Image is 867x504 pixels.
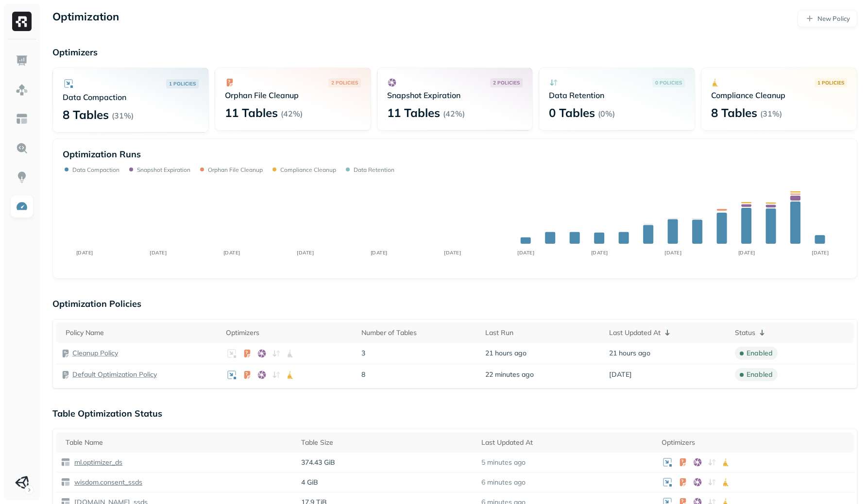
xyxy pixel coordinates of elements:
p: 5 minutes ago [481,458,526,467]
div: Policy Name [66,328,216,337]
p: New Policy [817,14,850,23]
div: Optimizers [226,328,352,337]
p: enabled [747,370,773,379]
span: 21 hours ago [485,349,527,358]
p: Optimizers [52,47,857,58]
p: Snapshot Expiration [387,90,523,100]
p: 4 GiB [301,478,472,487]
p: 1 POLICIES [169,80,196,87]
p: ( 0% ) [598,109,615,118]
p: 11 Tables [387,105,440,120]
p: 8 Tables [63,107,109,122]
p: Optimization Runs [63,149,141,160]
a: Cleanup Policy [72,349,118,358]
span: [DATE] [609,370,632,379]
img: table [61,457,70,467]
p: Snapshot Expiration [137,166,190,173]
div: Table Size [301,438,472,447]
div: Status [735,327,849,338]
div: Number of Tables [361,328,476,337]
div: Table Name [66,438,291,447]
p: 0 POLICIES [655,79,682,86]
a: Default Optimization Policy [72,370,157,379]
p: 8 Tables [711,105,757,120]
p: Table Optimization Status [52,408,857,419]
img: Asset Explorer [16,113,28,125]
p: 2 POLICIES [493,79,520,86]
p: 1 POLICIES [817,79,844,86]
p: Data Compaction [63,92,199,102]
a: New Policy [798,10,857,27]
p: ml.optimizer_ds [72,458,122,467]
tspan: [DATE] [444,250,461,256]
p: enabled [747,349,773,358]
p: Compliance Cleanup [280,166,336,173]
span: 22 minutes ago [485,370,534,379]
img: Query Explorer [16,142,28,154]
tspan: [DATE] [297,250,314,256]
p: 0 Tables [549,105,595,120]
p: Data Retention [354,166,394,173]
p: Orphan File Cleanup [225,90,361,100]
p: Orphan File Cleanup [208,166,263,173]
p: 11 Tables [225,105,278,120]
a: wisdom.consent_ssds [70,478,142,487]
span: 21 hours ago [609,349,650,358]
p: 374.43 GiB [301,458,472,467]
p: 3 [361,349,476,358]
p: Data Retention [549,90,685,100]
p: Data Compaction [72,166,119,173]
img: Insights [16,171,28,184]
tspan: [DATE] [150,250,167,256]
tspan: [DATE] [591,250,608,256]
tspan: [DATE] [517,250,534,256]
a: ml.optimizer_ds [70,458,122,467]
tspan: [DATE] [664,250,681,256]
div: Last Run [485,328,599,337]
tspan: [DATE] [371,250,388,256]
p: ( 42% ) [281,109,303,118]
div: Last Updated At [609,327,725,338]
div: Last Updated At [481,438,652,447]
p: 2 POLICIES [331,79,358,86]
img: Assets [16,84,28,96]
tspan: [DATE] [812,250,829,256]
p: wisdom.consent_ssds [72,478,142,487]
div: Optimizers [662,438,849,447]
p: 8 [361,370,476,379]
p: Optimization Policies [52,298,857,309]
p: Compliance Cleanup [711,90,847,100]
img: Unity [15,476,29,489]
tspan: [DATE] [76,250,93,256]
p: ( 42% ) [443,109,465,118]
p: 6 minutes ago [481,478,526,487]
img: Dashboard [16,54,28,67]
img: Ryft [12,12,32,31]
tspan: [DATE] [223,250,240,256]
img: Optimization [16,200,28,213]
img: table [61,477,70,487]
tspan: [DATE] [738,250,755,256]
p: Optimization [52,10,119,27]
p: ( 31% ) [760,109,782,118]
p: ( 31% ) [112,111,134,120]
